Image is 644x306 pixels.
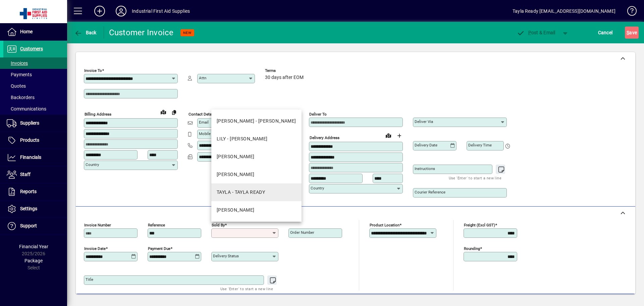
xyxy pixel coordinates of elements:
[211,130,302,148] mat-option: LILY - LILY SEXTONE
[383,130,394,141] a: View on map
[7,72,32,77] span: Payments
[3,183,67,200] a: Reports
[148,223,165,227] mat-label: Reference
[217,171,255,178] div: [PERSON_NAME]
[20,155,41,160] span: Financials
[20,172,31,177] span: Staff
[183,31,192,35] span: NEW
[84,223,111,227] mat-label: Invoice number
[3,149,67,166] a: Financials
[220,285,273,293] mat-hint: Use 'Enter' to start a new line
[596,27,614,39] button: Cancel
[464,246,480,251] mat-label: Rounding
[199,131,211,136] mat-label: Mobile
[3,69,67,80] a: Payments
[625,27,639,39] button: Save
[7,83,26,89] span: Quotes
[211,148,302,166] mat-option: ROB - ROBERT KAUIE
[86,277,93,282] mat-label: Title
[211,166,302,183] mat-option: ROSS - ROSS SEXTONE
[3,24,67,40] a: Home
[217,207,255,214] div: [PERSON_NAME]
[627,27,637,38] span: ave
[415,143,437,147] mat-label: Delivery date
[517,30,555,35] span: ost & Email
[309,112,327,117] mat-label: Deliver To
[211,183,302,201] mat-option: TAYLA - TAYLA READY
[627,30,629,35] span: S
[394,130,405,141] button: Choose address
[513,27,559,39] button: Post & Email
[148,246,170,251] mat-label: Payment due
[199,120,209,125] mat-label: Email
[415,166,435,171] mat-label: Instructions
[3,57,67,69] a: Invoices
[20,29,33,34] span: Home
[212,223,225,227] mat-label: Sold by
[468,143,492,147] mat-label: Delivery time
[622,1,636,23] a: Knowledge Base
[415,119,433,124] mat-label: Deliver via
[109,27,174,38] div: Customer Invoice
[86,162,99,167] mat-label: Country
[84,246,106,251] mat-label: Invoice date
[20,206,37,211] span: Settings
[7,95,35,100] span: Backorders
[213,254,239,258] mat-label: Delivery status
[3,166,67,183] a: Staff
[3,80,67,92] a: Quotes
[598,27,613,38] span: Cancel
[217,153,255,160] div: [PERSON_NAME]
[20,46,43,51] span: Customers
[89,5,110,17] button: Add
[415,190,445,194] mat-label: Courier Reference
[449,174,501,182] mat-hint: Use 'Enter' to start a new line
[528,30,531,35] span: P
[3,115,67,132] a: Suppliers
[169,107,179,118] button: Copy to Delivery address
[20,223,37,228] span: Support
[74,30,97,35] span: Back
[290,230,314,235] mat-label: Order number
[72,27,98,39] button: Back
[3,132,67,149] a: Products
[110,5,132,17] button: Profile
[311,186,324,190] mat-label: Country
[217,118,296,125] div: [PERSON_NAME] - [PERSON_NAME]
[158,106,169,117] a: View on map
[7,60,28,66] span: Invoices
[67,27,104,39] app-page-header-button: Back
[84,68,102,73] mat-label: Invoice To
[3,92,67,103] a: Backorders
[370,223,399,227] mat-label: Product location
[20,120,39,126] span: Suppliers
[3,201,67,217] a: Settings
[19,244,48,249] span: Financial Year
[464,223,495,227] mat-label: Freight (excl GST)
[265,69,305,73] span: Terms
[24,258,43,263] span: Package
[3,103,67,115] a: Communications
[20,189,37,194] span: Reports
[20,137,39,143] span: Products
[217,189,265,196] div: TAYLA - TAYLA READY
[211,201,302,219] mat-option: TRUDY - TRUDY DARCY
[132,6,190,16] div: Industrial First Aid Supplies
[211,112,302,130] mat-option: FIONA - FIONA MCEWEN
[199,76,206,80] mat-label: Attn
[7,106,46,112] span: Communications
[3,218,67,234] a: Support
[265,75,304,80] span: 30 days after EOM
[513,6,615,16] div: Tayla Ready [EMAIL_ADDRESS][DOMAIN_NAME]
[217,135,268,142] div: LILY - [PERSON_NAME]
